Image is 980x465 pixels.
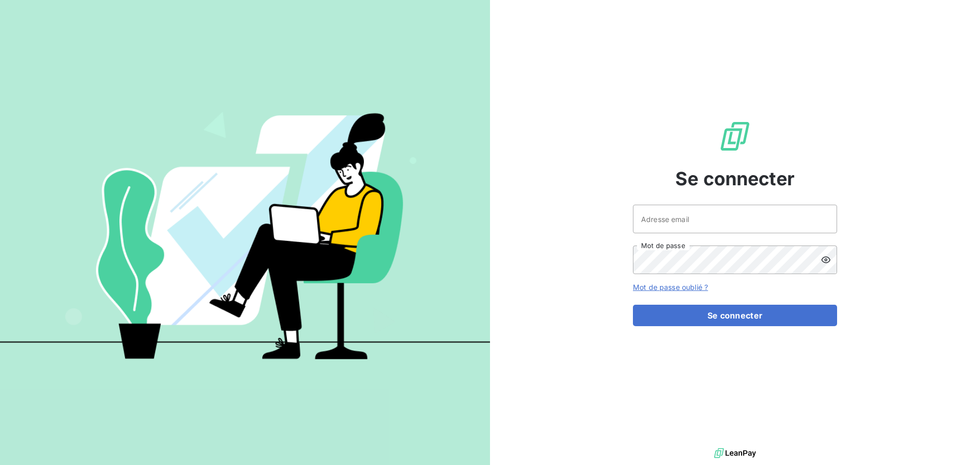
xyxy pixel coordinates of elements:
input: placeholder [633,205,837,233]
a: Mot de passe oublié ? [633,283,708,291]
button: Se connecter [633,305,837,326]
img: logo [714,446,756,461]
span: Se connecter [675,165,795,192]
img: Logo LeanPay [719,120,751,153]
